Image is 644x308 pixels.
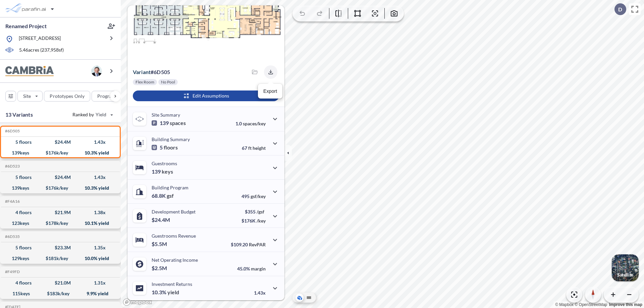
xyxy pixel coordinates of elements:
[96,111,107,118] span: Yield
[193,93,229,99] p: Edit Assumptions
[257,209,264,214] span: /gsf
[19,35,61,43] p: [STREET_ADDRESS]
[5,111,33,119] p: 13 Variants
[17,91,43,102] button: Site
[23,93,31,100] p: Site
[19,47,64,54] p: 5.46 acres ( 237,958 sf)
[152,257,198,263] p: Net Operating Income
[257,218,266,224] span: /key
[241,193,266,199] p: 495
[617,272,633,278] p: Satellite
[91,66,102,76] img: user logo
[241,209,266,214] p: $355
[162,168,173,175] span: keys
[235,121,266,126] p: 1.0
[152,289,179,296] p: 10.3%
[251,266,266,271] span: margin
[44,91,90,102] button: Prototypes Only
[133,69,151,75] span: Variant
[555,302,574,307] a: Mapbox
[575,302,607,307] a: OpenStreetMap
[152,209,196,214] p: Development Budget
[50,93,85,100] p: Prototypes Only
[167,192,174,199] span: gsf
[161,79,175,85] p: No Pool
[5,66,54,76] img: BrandImage
[152,136,190,142] p: Building Summary
[133,90,279,101] button: Edit Assumptions
[123,298,152,306] a: Mapbox homepage
[136,79,154,85] p: Flex Room
[164,144,178,151] span: floors
[237,266,266,271] p: 45.0%
[305,294,313,302] button: Site Plan
[152,168,173,175] p: 139
[167,289,179,296] span: yield
[170,120,186,126] span: spaces
[5,22,47,30] p: Renamed Project
[251,193,266,199] span: gsf/key
[296,294,304,302] button: Aerial View
[67,109,117,120] button: Ranked by Yield
[242,145,266,151] p: 67
[152,144,178,151] p: 5
[231,242,266,247] p: $109.20
[4,199,20,204] h5: Click to copy the code
[97,93,116,100] p: Program
[152,185,189,190] p: Building Program
[4,129,20,133] h5: Click to copy the code
[249,242,266,247] span: RevPAR
[152,281,192,287] p: Investment Returns
[92,91,128,102] button: Program
[152,217,171,223] p: $24.4M
[152,120,186,126] p: 139
[612,254,639,281] img: Switcher Image
[4,234,20,239] h5: Click to copy the code
[609,302,642,307] a: Improve this map
[263,88,277,95] p: Export
[253,145,266,151] span: height
[248,145,252,151] span: ft
[133,69,170,75] p: # 6d505
[4,269,20,274] h5: Click to copy the code
[152,233,196,239] p: Guestrooms Revenue
[4,164,20,169] h5: Click to copy the code
[241,218,266,224] p: $176K
[243,121,266,126] span: spaces/key
[152,112,180,118] p: Site Summary
[618,6,622,12] p: D
[152,265,168,271] p: $2.5M
[152,161,177,166] p: Guestrooms
[254,290,266,296] p: 1.43x
[612,254,639,281] button: Switcher ImageSatellite
[152,192,174,199] p: 68.8K
[152,241,168,247] p: $5.5M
